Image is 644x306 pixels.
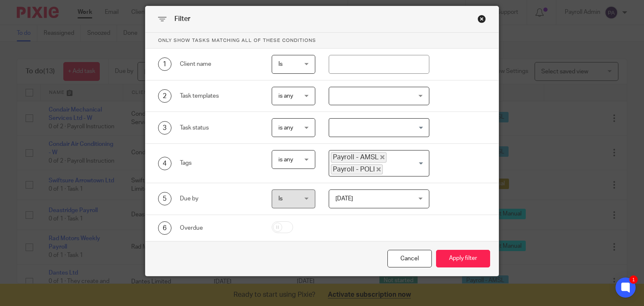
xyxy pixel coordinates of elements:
span: Filter [174,16,190,22]
input: Search for option [384,164,424,174]
div: Task templates [180,92,259,100]
div: 3 [158,121,171,135]
div: 1 [158,57,171,71]
p: Only show tasks matching all of these conditions [145,33,499,49]
button: Deselect Payroll - AMSL [380,155,384,159]
div: Close this dialog window [478,15,486,23]
div: 4 [158,157,171,170]
span: Is [278,196,283,202]
div: Search for option [329,150,429,176]
span: Payroll - AMSL [331,152,387,162]
span: is any [278,93,293,99]
span: Payroll - POLI [331,164,383,174]
div: 6 [158,221,171,235]
div: 1 [629,275,638,284]
button: Deselect Payroll - POLI [377,167,381,171]
span: [DATE] [335,196,353,202]
div: Due by [180,194,259,203]
input: Search for option [330,120,424,135]
span: is any [278,157,293,163]
div: Search for option [329,118,429,137]
div: Overdue [180,224,259,232]
div: 5 [158,192,171,205]
span: is any [278,125,293,131]
div: Close this dialog window [387,250,432,268]
span: Is [278,61,283,67]
div: Tags [180,159,259,167]
button: Apply filter [436,250,490,268]
div: 2 [158,89,171,103]
div: Task status [180,124,259,132]
div: Client name [180,60,259,68]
